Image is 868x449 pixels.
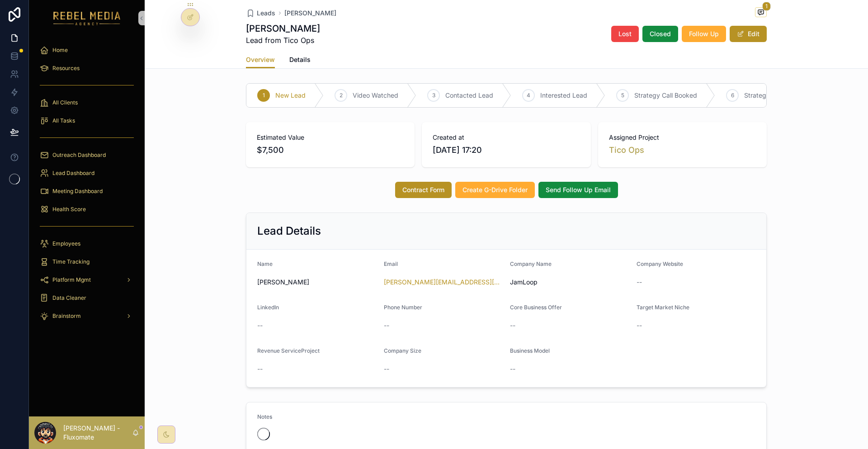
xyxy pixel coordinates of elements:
[34,42,139,58] a: Home
[34,165,139,181] a: Lead Dashboard
[540,91,587,100] span: Interested Lead
[462,185,528,194] span: Create G-Drive Folder
[289,52,311,70] a: Details
[510,364,515,373] span: --
[433,133,580,142] span: Created at
[257,304,279,311] span: LinkedIn
[34,183,139,199] a: Meeting Dashboard
[257,260,273,267] span: Name
[384,304,422,311] span: Phone Number
[257,413,272,420] span: Notes
[52,240,80,247] span: Employees
[538,182,618,198] button: Send Follow Up Email
[621,92,624,99] span: 5
[432,92,435,99] span: 3
[762,2,771,11] span: 1
[63,424,132,442] p: [PERSON_NAME] - Fluxomate
[546,185,611,194] span: Send Follow Up Email
[289,55,311,64] span: Details
[52,294,86,302] span: Data Cleaner
[611,26,639,42] button: Lost
[257,278,377,287] span: [PERSON_NAME]
[744,91,837,100] span: Strategy Follow Up Call Booked
[618,29,632,38] span: Lost
[257,347,320,354] span: Revenue ServiceProject
[34,95,139,111] a: All Clients
[257,9,275,18] span: Leads
[384,321,389,330] span: --
[689,29,719,38] span: Follow Up
[637,278,642,287] span: --
[257,224,321,238] h2: Lead Details
[34,60,139,76] a: Resources
[384,260,398,267] span: Email
[257,144,404,156] span: $7,500
[384,364,389,373] span: --
[510,260,552,267] span: Company Name
[53,11,121,25] img: App logo
[527,92,530,99] span: 4
[34,201,139,217] a: Health Score
[609,144,644,156] a: Tico Ops
[642,26,678,42] button: Closed
[257,133,404,142] span: Estimated Value
[510,278,629,287] span: JamLoop
[445,91,493,100] span: Contacted Lead
[510,321,515,330] span: --
[52,47,68,54] span: Home
[731,92,734,99] span: 6
[52,188,103,195] span: Meeting Dashboard
[637,304,689,311] span: Target Market Niche
[395,182,452,198] button: Contract Form
[634,91,697,100] span: Strategy Call Booked
[609,133,756,142] span: Assigned Project
[52,206,86,213] span: Health Score
[52,151,106,159] span: Outreach Dashboard
[340,92,343,99] span: 2
[510,304,562,311] span: Core Business Offer
[257,321,263,330] span: --
[682,26,726,42] button: Follow Up
[34,272,139,288] a: Platform Mgmt
[246,9,275,18] a: Leads
[52,99,78,106] span: All Clients
[637,260,683,267] span: Company Website
[52,65,80,72] span: Resources
[650,29,671,38] span: Closed
[384,278,503,287] a: [PERSON_NAME][EMAIL_ADDRESS][DOMAIN_NAME]
[402,185,444,194] span: Contract Form
[730,26,767,42] button: Edit
[263,92,265,99] span: 1
[257,364,263,373] span: --
[34,113,139,129] a: All Tasks
[284,9,336,18] a: [PERSON_NAME]
[29,36,145,335] div: scrollable content
[637,321,642,330] span: --
[52,117,75,124] span: All Tasks
[246,55,275,64] span: Overview
[52,170,94,177] span: Lead Dashboard
[34,147,139,163] a: Outreach Dashboard
[246,52,275,69] a: Overview
[384,347,421,354] span: Company Size
[34,236,139,252] a: Employees
[34,254,139,270] a: Time Tracking
[433,144,580,156] span: [DATE] 17:20
[34,290,139,306] a: Data Cleaner
[246,35,320,46] span: Lead from Tico Ops
[52,258,90,265] span: Time Tracking
[455,182,535,198] button: Create G-Drive Folder
[246,22,320,35] h1: [PERSON_NAME]
[755,7,767,19] button: 1
[275,91,306,100] span: New Lead
[510,347,550,354] span: Business Model
[353,91,398,100] span: Video Watched
[52,276,91,284] span: Platform Mgmt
